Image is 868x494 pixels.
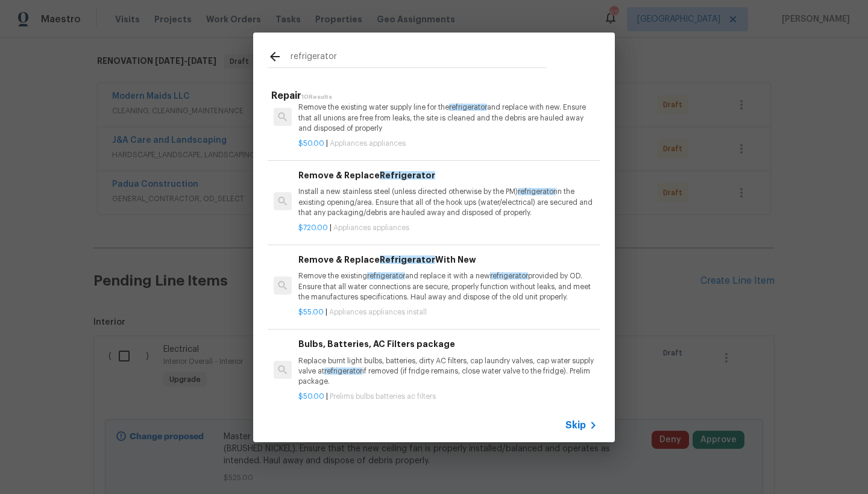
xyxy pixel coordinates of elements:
span: refrigerator [324,367,362,375]
span: refrigerator [490,272,528,280]
p: Remove the existing and replace it with a new provided by OD. Ensure that all water connections a... [298,271,597,302]
span: $50.00 [298,393,324,400]
span: Appliances appliances [330,140,406,147]
h6: Remove & Replace With New [298,253,597,266]
input: Search issues or repairs [291,49,546,67]
span: Refrigerator [380,255,435,264]
span: Skip [565,419,586,431]
p: | [298,223,597,233]
p: | [298,392,597,402]
p: Replace burnt light bulbs, batteries, dirty AC filters, cap laundry valves, cap water supply valv... [298,356,597,387]
span: Appliances appliances install [329,308,427,316]
p: | [298,139,597,149]
p: Remove the existing water supply line for the and replace with new. Ensure that all unions are fr... [298,102,597,133]
span: Prelims bulbs batteries ac filters [330,393,436,400]
p: | [298,307,597,317]
span: refrigerator [367,272,405,280]
span: refrigerator [518,188,556,195]
h5: Repair [271,90,600,102]
span: $50.00 [298,140,324,147]
span: $720.00 [298,224,328,231]
h6: Bulbs, Batteries, AC Filters package [298,337,597,351]
span: $55.00 [298,308,324,316]
p: Install a new stainless steel (unless directed otherwise by the PM) in the existing opening/area.... [298,187,597,217]
span: refrigerator [449,104,487,111]
h6: Remove & Replace [298,169,597,182]
span: 10 Results [301,94,332,100]
span: Refrigerator [380,171,435,180]
span: Appliances appliances [333,224,409,231]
